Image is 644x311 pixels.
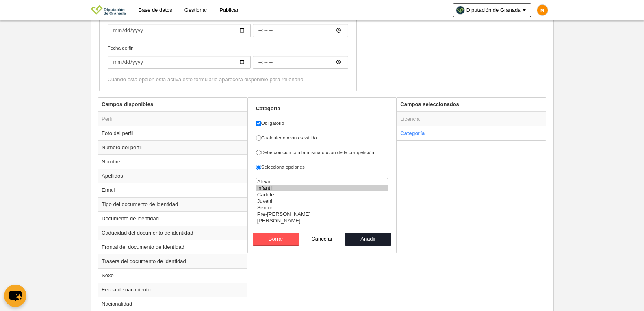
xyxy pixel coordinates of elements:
label: Cualquier opción es válida [256,134,388,141]
div: Cuando esta opción está activa este formulario aparecerá disponible para rellenarlo [108,76,348,83]
strong: Categoría [256,105,280,111]
option: Infantil [256,185,388,191]
td: Nacionalidad [98,297,247,311]
td: Documento de identidad [98,211,247,226]
label: Fecha de fin [108,44,348,69]
img: Oa6SvBRBA39l.30x30.jpg [456,6,464,14]
td: Email [98,183,247,197]
img: c2l6ZT0zMHgzMCZmcz05JnRleHQ9TSZiZz1mYjhjMDA%3D.png [537,5,548,15]
option: Benjamín [256,217,388,224]
option: Senior [256,204,388,211]
input: Fecha de inicio [108,24,251,37]
input: Fecha de inicio [253,24,348,37]
input: Obligatorio [256,121,261,126]
th: Campos disponibles [98,98,247,112]
input: Fecha de fin [253,56,348,69]
td: Perfil [98,112,247,126]
td: Foto del perfil [98,126,247,140]
option: Alevín [256,178,388,185]
label: Obligatorio [256,120,388,127]
td: Caducidad del documento de identidad [98,226,247,240]
option: Juvenil [256,198,388,204]
input: Selecciona opciones [256,165,261,170]
td: Categoría [397,126,546,140]
button: Añadir [345,233,391,246]
button: Cancelar [299,233,345,246]
td: Apellidos [98,169,247,183]
td: Licencia [397,112,546,126]
td: Trasera del documento de identidad [98,254,247,268]
option: Pre-Benjamín [256,211,388,217]
td: Tipo del documento de identidad [98,197,247,211]
button: chat-button [4,285,26,307]
span: Diputación de Granada [466,6,521,14]
td: Nombre [98,154,247,169]
td: Frontal del documento de identidad [98,240,247,254]
a: Diputación de Granada [453,3,531,17]
input: Cualquier opción es válida [256,135,261,141]
td: Fecha de nacimiento [98,283,247,297]
label: Selecciona opciones [256,163,388,171]
img: Diputación de Granada [91,5,126,15]
label: Fecha de inicio [108,13,348,37]
button: Borrar [253,233,299,246]
td: Número del perfil [98,140,247,154]
input: Fecha de fin [108,56,251,69]
th: Campos seleccionados [397,98,546,112]
td: Sexo [98,268,247,283]
input: Debe coincidir con la misma opción de la competición [256,150,261,155]
option: Cadete [256,191,388,198]
label: Debe coincidir con la misma opción de la competición [256,149,388,156]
